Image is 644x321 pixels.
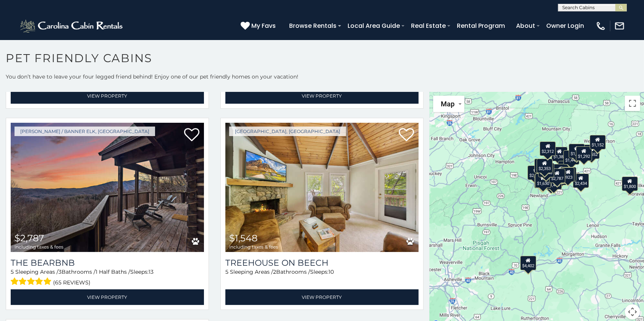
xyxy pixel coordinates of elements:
a: The Bearbnb $2,787 including taxes & fees [11,123,204,252]
a: Browse Rentals [285,19,340,32]
div: $1,548 [538,162,554,177]
img: The Bearbnb [11,123,204,252]
a: [GEOGRAPHIC_DATA], [GEOGRAPHIC_DATA] [229,127,346,136]
a: The Bearbnb [11,258,204,268]
div: $1,419 [546,175,562,189]
button: Toggle fullscreen view [625,96,640,111]
button: Change map style [433,96,464,112]
span: $2,787 [15,233,44,244]
a: Add to favorites [184,127,199,143]
button: Map camera controls [625,304,640,319]
span: 10 [328,268,334,275]
div: $3,279 [534,173,550,188]
a: View Property [225,289,419,305]
img: White-1-2.png [19,18,125,34]
img: mail-regular-white.png [614,21,625,31]
div: $923 [561,167,574,182]
div: $1,292 [576,146,592,160]
div: $1,800 [622,176,638,191]
div: $1,442 [563,150,579,164]
span: 3 [58,268,61,275]
div: $2,787 [549,168,565,183]
span: My Favs [251,21,276,30]
div: $1,630 [535,173,551,188]
span: including taxes & fees [229,244,278,249]
a: Rental Program [453,19,509,32]
a: View Property [11,289,204,305]
div: $1,832 [543,175,559,190]
span: 1 Half Baths / [95,268,130,275]
span: Map [441,100,455,108]
a: Local Area Guide [344,19,404,32]
a: My Favs [241,21,278,31]
img: Treehouse On Beech [225,123,419,252]
div: $2,434 [573,173,589,188]
div: $1,508 [553,164,569,178]
div: $4,402 [520,255,536,270]
a: [PERSON_NAME] / Banner Elk, [GEOGRAPHIC_DATA] [15,127,155,136]
a: Add to favorites [399,127,414,143]
div: Sleeping Areas / Bathrooms / Sleeps: [225,268,419,287]
div: $2,141 [527,165,544,180]
a: Owner Login [542,19,588,32]
a: Treehouse On Beech [225,258,419,268]
img: phone-regular-white.png [595,21,606,31]
a: Treehouse On Beech $1,548 including taxes & fees [225,123,419,252]
a: About [512,19,539,32]
span: 5 [225,268,228,275]
div: $1,552 [584,144,600,159]
div: $1,133 [569,144,585,158]
div: $1,152 [590,135,606,149]
div: $1,109 [560,167,576,181]
a: View Property [11,88,204,104]
span: 5 [11,268,14,275]
span: $1,548 [229,233,257,244]
div: $2,176 [534,158,550,173]
div: $2,353 [537,159,553,173]
span: 13 [149,268,154,275]
a: Real Estate [407,19,450,32]
div: $2,312 [540,141,556,156]
span: 2 [273,268,276,275]
a: View Property [225,88,419,104]
div: Sleeping Areas / Bathrooms / Sleeps: [11,268,204,287]
span: (65 reviews) [53,278,91,287]
div: $1,381 [552,146,568,161]
span: including taxes & fees [15,244,63,249]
